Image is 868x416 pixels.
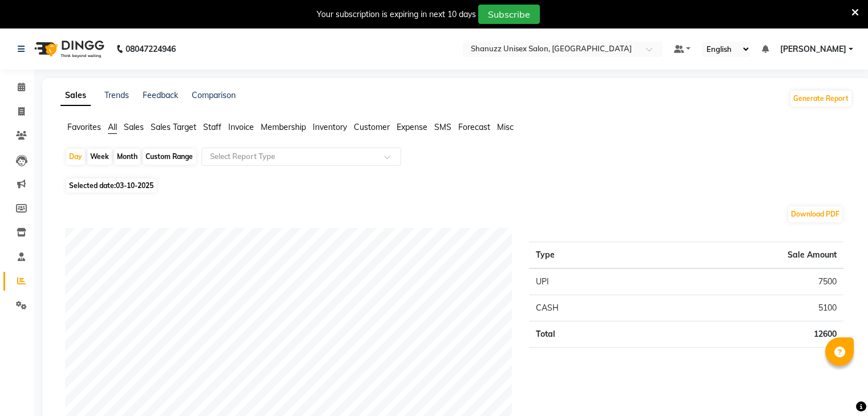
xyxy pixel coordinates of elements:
td: Total [529,321,645,348]
span: Membership [261,122,306,132]
img: logo [29,33,107,65]
a: Comparison [192,90,236,100]
td: 12600 [645,321,843,348]
div: Your subscription is expiring in next 10 days [317,9,476,21]
span: Inventory [313,122,347,132]
div: Day [66,149,85,165]
b: 08047224946 [126,33,176,65]
span: Customer [354,122,390,132]
span: Staff [203,122,221,132]
th: Type [529,242,645,269]
td: 7500 [645,268,843,295]
span: [PERSON_NAME] [780,43,846,55]
span: Selected date: [66,178,156,193]
a: Feedback [143,90,178,100]
td: UPI [529,268,645,295]
div: Week [87,149,112,165]
span: Misc [497,122,514,132]
span: Favorites [67,122,101,132]
a: Sales [60,85,91,106]
button: Generate Report [790,91,851,107]
span: Invoice [228,122,254,132]
span: Forecast [458,122,490,132]
a: Trends [104,90,129,100]
button: Download PDF [788,206,842,222]
span: Expense [397,122,427,132]
iframe: chat widget [820,370,857,405]
div: Custom Range [143,149,196,165]
span: 03-10-2025 [116,181,154,190]
span: Sales [124,122,144,132]
button: Subscribe [478,5,540,24]
span: All [108,122,117,132]
div: Month [114,149,140,165]
th: Sale Amount [645,242,843,269]
span: Sales Target [151,122,196,132]
span: SMS [434,122,451,132]
td: 5100 [645,295,843,321]
td: CASH [529,295,645,321]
